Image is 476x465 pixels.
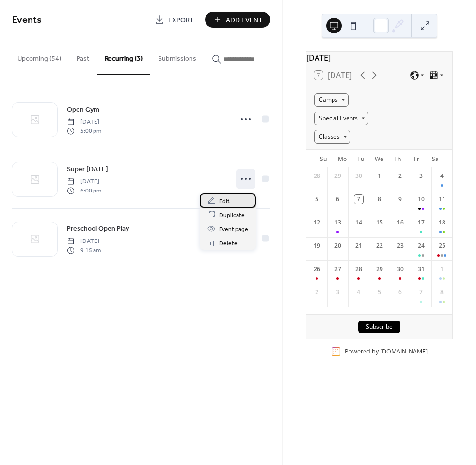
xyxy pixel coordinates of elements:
[313,288,321,297] div: 2
[219,210,245,221] span: Duplicate
[354,218,363,227] div: 14
[333,265,342,273] div: 27
[375,172,384,180] div: 1
[219,224,248,235] span: Event page
[306,52,452,64] div: [DATE]
[313,265,321,273] div: 26
[417,265,426,273] div: 31
[438,265,446,273] div: 1
[370,150,388,167] div: We
[396,195,405,204] div: 9
[333,218,342,227] div: 13
[438,218,446,227] div: 18
[354,195,363,204] div: 7
[426,150,444,167] div: Sa
[313,195,321,204] div: 5
[67,105,99,115] span: Open Gym
[333,241,342,250] div: 20
[396,288,405,297] div: 6
[396,265,405,273] div: 30
[375,241,384,250] div: 22
[12,11,42,30] span: Events
[354,288,363,297] div: 4
[67,127,101,135] span: 5:00 pm
[438,288,446,297] div: 8
[375,195,384,204] div: 8
[380,347,428,355] a: [DOMAIN_NAME]
[375,218,384,227] div: 15
[333,172,342,180] div: 29
[396,241,405,250] div: 23
[150,39,204,74] button: Submissions
[417,172,426,180] div: 3
[333,150,351,167] div: Mo
[438,195,446,204] div: 11
[67,237,101,246] span: [DATE]
[67,163,108,175] a: Super [DATE]
[417,218,426,227] div: 17
[314,150,333,167] div: Su
[69,39,97,74] button: Past
[354,265,363,273] div: 28
[354,241,363,250] div: 21
[219,239,238,249] span: Delete
[438,241,446,250] div: 25
[67,118,101,127] span: [DATE]
[313,172,321,180] div: 28
[438,172,446,180] div: 4
[333,195,342,204] div: 6
[354,172,363,180] div: 30
[375,288,384,297] div: 5
[396,172,405,180] div: 2
[226,15,263,25] span: Add Event
[67,104,99,115] a: Open Gym
[168,15,194,25] span: Export
[417,195,426,204] div: 10
[147,12,201,28] a: Export
[358,321,400,333] button: Subscribe
[333,288,342,297] div: 3
[219,196,230,207] span: Edit
[205,12,270,28] button: Add Event
[67,164,108,175] span: Super [DATE]
[67,224,129,234] span: Preschool Open Play
[67,223,129,234] a: Preschool Open Play
[10,39,69,74] button: Upcoming (54)
[351,150,370,167] div: Tu
[407,150,426,167] div: Fr
[313,218,321,227] div: 12
[67,246,101,255] span: 9:15 am
[313,241,321,250] div: 19
[97,39,150,75] button: Recurring (3)
[67,177,101,186] span: [DATE]
[396,218,405,227] div: 16
[389,150,407,167] div: Th
[67,186,101,195] span: 6:00 pm
[375,265,384,273] div: 29
[417,288,426,297] div: 7
[345,347,428,355] div: Powered by
[417,241,426,250] div: 24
